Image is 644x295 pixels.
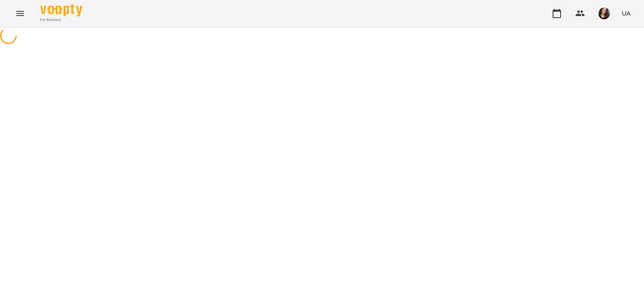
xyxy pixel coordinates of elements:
img: Voopty Logo [40,4,82,16]
span: For Business [40,17,82,23]
button: Menu [10,3,30,23]
img: af1f68b2e62f557a8ede8df23d2b6d50.jpg [598,8,610,19]
span: UA [622,9,631,18]
button: UA [618,5,634,21]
